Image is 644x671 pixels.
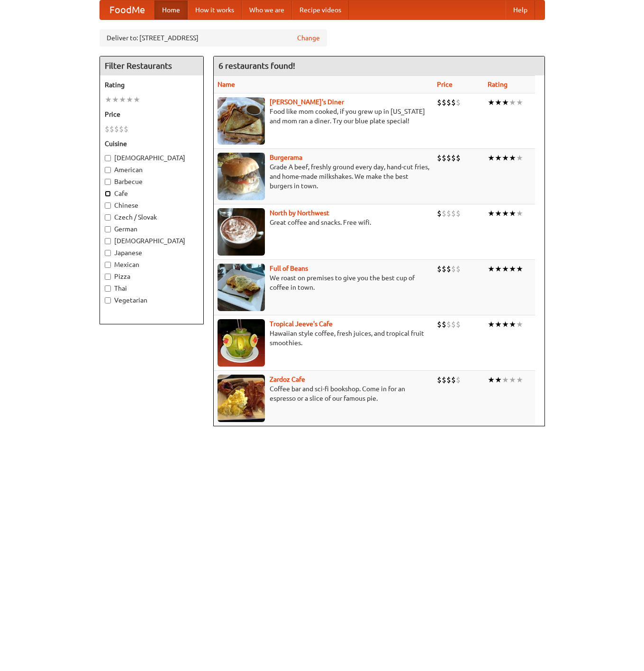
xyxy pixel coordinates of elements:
[437,153,442,163] li: $
[124,124,128,134] li: $
[495,375,502,385] li: ★
[105,224,199,234] label: German
[105,274,111,280] input: Pizza
[488,97,495,108] li: ★
[218,162,429,191] p: Grade A beef, freshly ground every day, hand-cut fries, and home-made milkshakes. We make the bes...
[105,250,111,256] input: Japanese
[451,153,456,163] li: $
[488,208,495,219] li: ★
[446,153,451,163] li: $
[218,273,429,292] p: We roast on premises to give you the best cup of coffee in town.
[270,209,329,217] b: North by Northwest
[292,0,349,19] a: Recipe videos
[446,97,451,108] li: $
[456,319,461,330] li: $
[456,97,461,108] li: $
[502,319,509,330] li: ★
[446,208,451,219] li: $
[154,0,188,19] a: Home
[100,0,154,19] a: FoodMe
[218,319,265,367] img: jeeves.jpg
[442,97,446,108] li: $
[105,214,111,221] input: Czech / Slovak
[442,264,446,274] li: $
[119,124,124,134] li: $
[488,319,495,330] li: ★
[100,29,327,46] div: Deliver to: [STREET_ADDRESS]
[516,319,523,330] li: ★
[437,81,453,88] a: Price
[105,167,111,173] input: American
[105,124,109,134] li: $
[451,264,456,274] li: $
[105,94,112,105] li: ★
[112,94,119,105] li: ★
[506,0,535,19] a: Help
[509,208,516,219] li: ★
[105,284,199,293] label: Thai
[442,319,446,330] li: $
[105,201,199,210] label: Chinese
[218,153,265,200] img: burgerama.jpg
[451,319,456,330] li: $
[133,94,140,105] li: ★
[446,264,451,274] li: $
[105,238,111,244] input: [DEMOGRAPHIC_DATA]
[502,264,509,274] li: ★
[456,264,461,274] li: $
[495,208,502,219] li: ★
[105,165,199,175] label: American
[100,56,203,75] h4: Filter Restaurants
[488,153,495,163] li: ★
[446,375,451,385] li: $
[126,94,133,105] li: ★
[218,97,265,145] img: sallys.jpg
[502,153,509,163] li: ★
[218,329,429,348] p: Hawaiian style coffee, fresh juices, and tropical fruit smoothies.
[105,236,199,246] label: [DEMOGRAPHIC_DATA]
[105,297,111,303] input: Vegetarian
[105,262,111,268] input: Mexican
[270,265,308,272] a: Full of Beans
[188,0,242,19] a: How it works
[105,212,199,222] label: Czech / Slovak
[516,208,523,219] li: ★
[109,124,114,134] li: $
[105,260,199,269] label: Mexican
[270,98,344,106] a: [PERSON_NAME]'s Diner
[105,285,111,292] input: Thai
[119,94,126,105] li: ★
[218,264,265,311] img: beans.jpg
[270,154,302,161] a: Burgerama
[218,384,429,403] p: Coffee bar and sci-fi bookshop. Come in for an espresso or a slice of our famous pie.
[495,319,502,330] li: ★
[105,226,111,232] input: German
[437,264,442,274] li: $
[516,375,523,385] li: ★
[516,264,523,274] li: ★
[451,375,456,385] li: $
[218,375,265,422] img: zardoz.jpg
[442,208,446,219] li: $
[218,61,295,70] ng-pluralize: 6 restaurants found!
[105,80,199,90] h5: Rating
[516,153,523,163] li: ★
[270,376,305,383] a: Zardoz Cafe
[502,375,509,385] li: ★
[437,97,442,108] li: $
[495,153,502,163] li: ★
[516,97,523,108] li: ★
[105,155,111,161] input: [DEMOGRAPHIC_DATA]
[456,208,461,219] li: $
[488,264,495,274] li: ★
[105,202,111,209] input: Chinese
[270,320,333,328] a: Tropical Jeeve's Cafe
[437,208,442,219] li: $
[509,153,516,163] li: ★
[105,179,111,185] input: Barbecue
[442,153,446,163] li: $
